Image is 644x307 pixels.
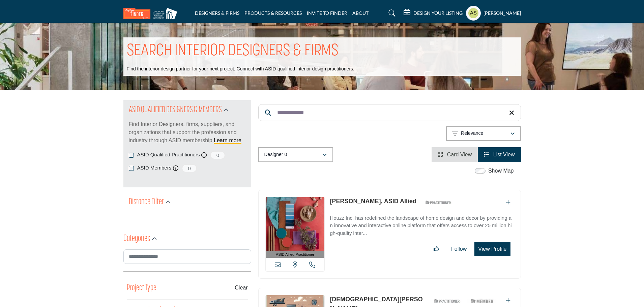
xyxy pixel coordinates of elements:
p: Find the interior design partner for your next project. Connect with ASID-qualified interior desi... [127,66,354,72]
a: ASID Allied Practitioner [266,197,325,258]
img: Site Logo [123,8,181,19]
h2: Categories [123,233,150,245]
h2: ASID QUALIFIED DESIGNERS & MEMBERS [129,104,222,116]
p: Houzz Inc. has redefined the landscape of home design and decor by providing an innovative and in... [330,214,514,237]
a: Add To List [506,199,510,205]
span: List View [493,152,515,157]
a: Learn more [214,137,241,143]
a: [PERSON_NAME], ASID Allied [330,198,416,205]
div: DESIGN YOUR LISTING [404,9,463,17]
p: Holly Bentley, ASID Allied [330,197,416,206]
button: Relevance [446,126,521,141]
buton: Clear [235,284,247,292]
a: Search [382,8,400,19]
a: Add To List [506,298,510,303]
h5: DESIGN YOUR LISTING [413,10,463,16]
li: List View [478,147,521,162]
span: 0 [182,164,197,173]
li: Card View [432,147,478,162]
a: Houzz Inc. has redefined the landscape of home design and decor by providing an innovative and in... [330,210,514,237]
button: Like listing [429,242,443,256]
a: DESIGNERS & FIRMS [195,10,239,16]
input: ASID Members checkbox [129,166,134,171]
button: Designer 0 [258,147,333,162]
span: Card View [447,152,472,157]
button: Show hide supplier dropdown [466,6,481,21]
img: ASID Qualified Practitioners Badge Icon [432,297,462,305]
h1: SEARCH INTERIOR DESIGNERS & FIRMS [127,41,339,62]
a: INVITE TO FINDER [307,10,347,16]
button: Follow [447,242,471,256]
img: ASID Qualified Practitioners Badge Icon [423,198,453,207]
img: ASID Members Badge Icon [467,297,497,305]
span: ASID Allied Practitioner [276,252,314,257]
h2: Distance Filter [129,196,164,208]
p: Find Interior Designers, firms, suppliers, and organizations that support the profession and indu... [129,120,246,145]
a: View Card [438,152,472,157]
a: View List [484,152,515,157]
h5: [PERSON_NAME] [484,10,521,17]
span: 0 [210,151,225,159]
p: Designer 0 [264,151,287,158]
img: Holly Bentley, ASID Allied [266,197,325,251]
label: Show Map [488,167,514,175]
input: Search Keyword [258,104,521,121]
p: Relevance [461,130,483,137]
button: Project Type [127,282,156,295]
input: Search Category [123,249,251,264]
a: PRODUCTS & RESOURCES [244,10,302,16]
input: ASID Qualified Practitioners checkbox [129,153,134,158]
button: View Profile [474,242,510,256]
label: ASID Members [137,164,172,172]
a: ABOUT [352,10,369,16]
label: ASID Qualified Practitioners [137,151,200,159]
